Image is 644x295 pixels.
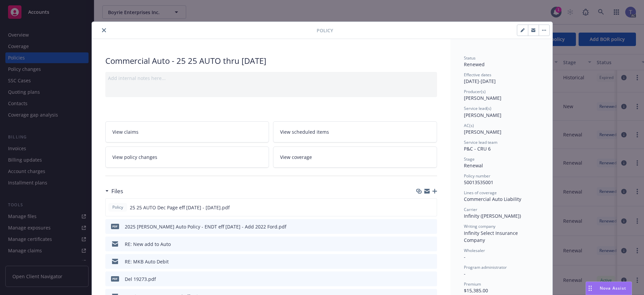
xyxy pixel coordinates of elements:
button: preview file [428,276,434,283]
span: Premium [464,281,481,287]
span: View claims [112,128,139,135]
span: [PERSON_NAME] [464,95,501,101]
span: Renewed [464,61,485,68]
div: Drag to move [586,282,594,295]
a: View policy changes [105,146,269,168]
h3: Files [111,187,123,196]
span: View scheduled items [280,128,329,135]
span: Carrier [464,207,477,212]
span: Infinity Select Insurance Company [464,230,519,243]
span: Lines of coverage [464,190,497,196]
span: Commercial Auto Liability [464,196,521,202]
button: preview file [428,258,434,265]
span: Policy [111,204,124,210]
a: View scheduled items [273,121,437,142]
button: download file [417,204,423,211]
button: preview file [428,241,434,248]
span: Wholesaler [464,248,485,253]
span: 25 25 AUTO Dec Page eff [DATE] - [DATE].pdf [130,204,230,211]
span: pdf [111,276,119,281]
div: Files [105,187,123,196]
span: - [464,270,466,277]
span: pdf [111,224,119,229]
a: View claims [105,121,269,142]
span: - [464,254,466,260]
button: preview file [428,204,434,211]
span: Service lead(s) [464,106,491,111]
span: Nova Assist [600,285,626,291]
button: close [100,26,108,34]
div: Add internal notes here... [108,75,434,82]
span: AC(s) [464,123,474,128]
span: Policy number [464,173,490,179]
span: Stage [464,156,475,162]
button: preview file [428,223,434,230]
div: [DATE] - [DATE] [464,72,539,85]
div: 2025 [PERSON_NAME] Auto Policy - ENDT eff [DATE] - Add 2022 Ford.pdf [125,223,286,230]
span: [PERSON_NAME] [464,129,501,135]
button: Nova Assist [586,282,632,295]
span: Effective dates [464,72,491,78]
span: Renewal [464,162,483,169]
span: Producer(s) [464,89,486,94]
span: Policy [317,27,333,34]
span: Writing company [464,223,495,229]
button: download file [418,241,423,248]
a: View coverage [273,146,437,168]
div: RE: New add to Auto [125,241,171,248]
div: Del 19273.pdf [125,276,156,283]
button: download file [418,276,423,283]
span: Program administrator [464,264,507,270]
span: P&C - CRU 6 [464,145,491,152]
span: View coverage [280,154,312,161]
button: download file [418,258,423,265]
div: RE: MKB Auto Debit [125,258,169,265]
button: download file [418,223,423,230]
span: Status [464,55,476,61]
span: $15,385.00 [464,287,488,294]
span: Service lead team [464,139,497,145]
div: Commercial Auto - 25 25 AUTO thru [DATE] [105,55,437,67]
span: View policy changes [112,154,157,161]
span: Infinity ([PERSON_NAME]) [464,213,521,219]
span: 50013535001 [464,179,493,185]
span: [PERSON_NAME] [464,112,501,118]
